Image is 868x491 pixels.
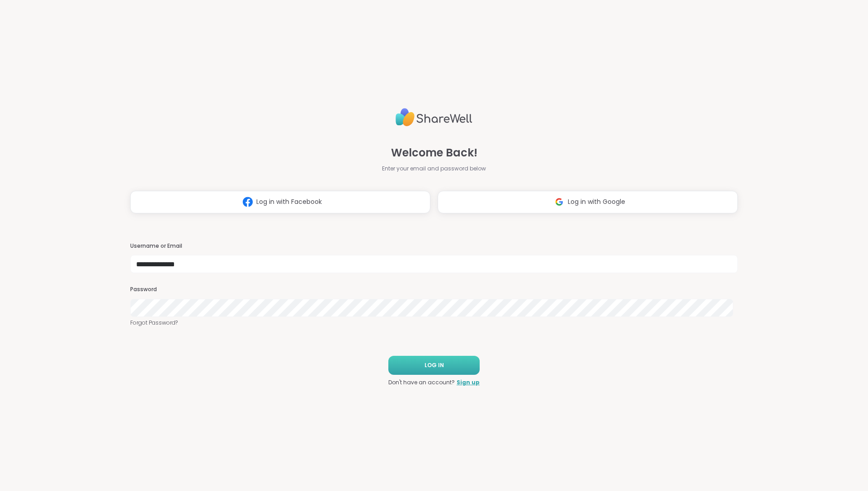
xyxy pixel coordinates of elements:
span: Log in with Google [568,197,625,207]
span: Welcome Back! [391,145,477,161]
img: ShareWell Logomark [239,194,256,210]
a: Forgot Password? [130,319,738,327]
a: Sign up [457,378,480,387]
button: Log in with Facebook [130,191,430,213]
button: Log in with Google [438,191,738,213]
span: Log in with Facebook [256,197,322,207]
h3: Password [130,286,738,293]
img: ShareWell Logomark [551,194,568,210]
span: Don't have an account? [388,378,455,387]
button: LOG IN [388,356,480,375]
span: LOG IN [425,361,444,369]
span: Enter your email and password below [382,165,486,173]
h3: Username or Email [130,242,738,250]
img: ShareWell Logo [396,104,472,130]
